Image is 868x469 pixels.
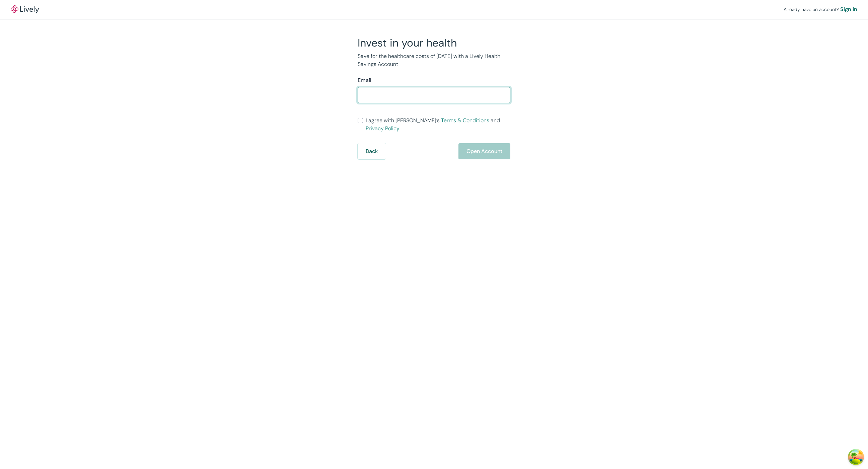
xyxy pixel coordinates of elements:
[840,5,857,13] a: Sign in
[358,52,510,68] p: Save for the healthcare costs of [DATE] with a Lively Health Savings Account
[784,5,857,13] div: Already have an account?
[358,143,386,159] button: Back
[441,117,489,124] a: Terms & Conditions
[11,5,39,13] a: LivelyLively
[358,36,510,50] h2: Invest in your health
[366,116,510,133] span: I agree with [PERSON_NAME]’s and
[358,76,371,84] label: Email
[366,125,400,132] a: Privacy Policy
[11,5,39,13] img: Lively
[849,450,863,464] button: Open Tanstack query devtools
